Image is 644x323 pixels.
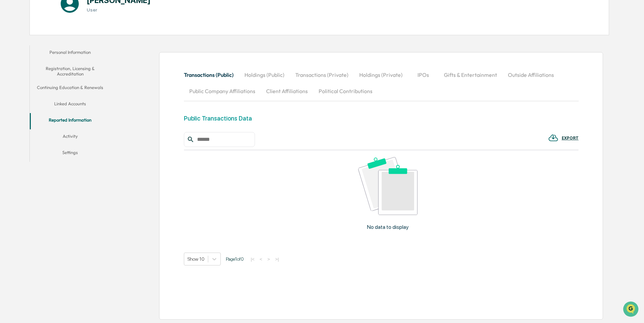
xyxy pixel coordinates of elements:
span: Attestations [56,85,84,92]
button: Continuing Education & Renewals [30,81,111,97]
div: 🖐️ [7,86,12,91]
button: Personal Information [30,45,111,62]
button: |< [249,256,257,262]
div: Start new chat [23,52,111,59]
div: 🗄️ [49,86,55,91]
a: 🖐️Preclearance [4,83,46,95]
button: < [258,256,264,262]
img: 1746055101610-c473b297-6a78-478c-a979-82029cc54cd1 [7,52,19,64]
span: Pylon [67,115,82,120]
input: Clear [18,31,112,38]
img: No data [358,157,417,215]
iframe: Open customer support [622,301,641,319]
button: IPOs [408,67,438,83]
button: Reported Information [30,113,111,129]
button: Holdings (Public) [239,67,290,83]
button: Settings [30,146,111,162]
p: No data to display [367,224,409,230]
span: Data Lookup [14,98,43,105]
img: EXPORT [548,133,558,143]
a: 🔎Data Lookup [4,95,45,108]
button: Public Company Affiliations [184,83,261,99]
button: Client Affiliations [261,83,313,99]
button: Registration, Licensing & Accreditation [30,62,111,81]
div: secondary tabs example [184,67,579,99]
button: Transactions (Public) [184,67,239,83]
div: 🔎 [7,99,12,104]
button: Start new chat [115,54,123,62]
button: Outside Affiliations [502,67,559,83]
button: Transactions (Private) [290,67,354,83]
button: Political Contributions [313,83,378,99]
div: We're available if you need us! [23,59,86,64]
button: Activity [30,129,111,146]
p: How can we help? [7,14,123,25]
h3: User [87,7,151,13]
span: Preclearance [14,85,44,92]
div: Public Transactions Data [184,115,252,122]
a: 🗄️Attestations [46,83,87,95]
button: > [265,256,272,262]
button: Linked Accounts [30,97,111,113]
button: Holdings (Private) [354,67,408,83]
a: Powered byPylon [48,114,82,120]
div: EXPORT [562,136,579,141]
span: Page 1 of 0 [226,256,244,262]
div: secondary tabs example [30,45,111,162]
button: >| [273,256,281,262]
button: Gifts & Entertainment [438,67,502,83]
